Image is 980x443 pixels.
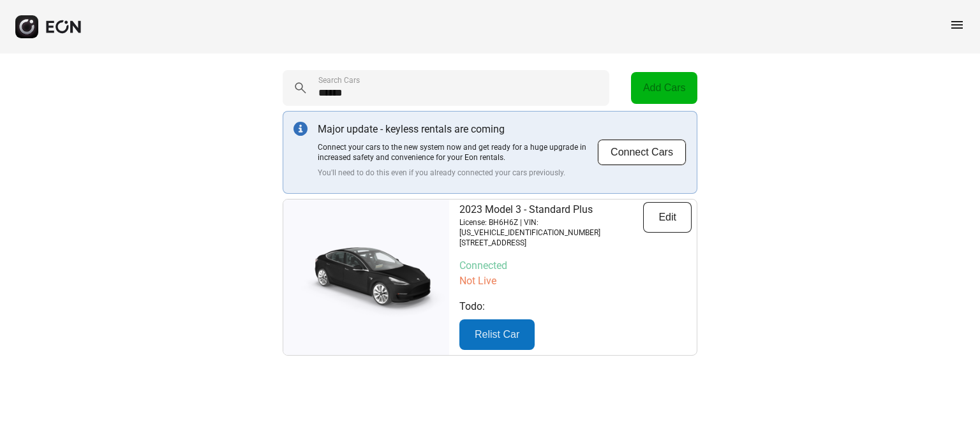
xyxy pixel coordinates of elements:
span: menu [949,17,965,33]
button: Relist Car [459,319,535,350]
p: Not Live [459,273,692,289]
button: Edit [643,202,692,233]
label: Search Cars [318,75,360,85]
p: Connect your cars to the new system now and get ready for a huge upgrade in increased safety and ... [318,142,597,163]
p: Todo: [459,299,692,314]
p: You'll need to do this even if you already connected your cars previously. [318,168,597,178]
p: [STREET_ADDRESS] [459,238,643,248]
p: 2023 Model 3 - Standard Plus [459,202,643,217]
img: info [293,122,308,136]
p: License: BH6H6Z | VIN: [US_VEHICLE_IDENTIFICATION_NUMBER] [459,217,643,238]
p: Major update - keyless rentals are coming [318,122,597,137]
button: Connect Cars [597,139,687,166]
p: Connected [459,258,692,273]
img: car [283,236,449,319]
